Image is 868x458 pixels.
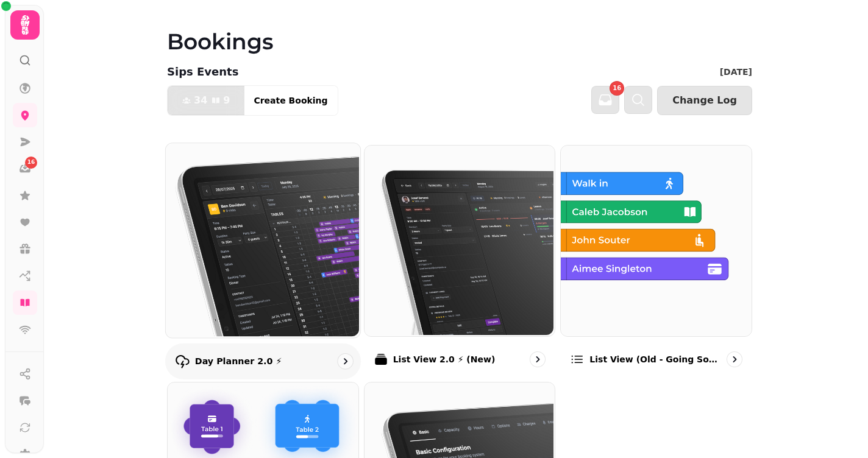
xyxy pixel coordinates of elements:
svg: go to [339,355,351,367]
button: Create Booking [244,86,337,115]
p: List view (Old - going soon) [589,353,722,365]
span: Change Log [672,96,737,105]
button: Change Log [657,86,752,115]
span: 16 [613,85,621,91]
p: List View 2.0 ⚡ (New) [393,353,496,365]
button: 349 [168,86,244,115]
a: List View 2.0 ⚡ (New)List View 2.0 ⚡ (New) [364,145,556,377]
img: List View 2.0 ⚡ (New) [363,144,554,335]
a: List view (Old - going soon)List view (Old - going soon) [560,145,752,377]
p: Day Planner 2.0 ⚡ [195,355,282,367]
p: [DATE] [720,66,752,78]
img: Day Planner 2.0 ⚡ [165,142,359,336]
span: Create Booking [254,96,327,105]
svg: go to [532,353,544,365]
a: Day Planner 2.0 ⚡Day Planner 2.0 ⚡ [165,143,361,379]
span: 9 [223,96,230,105]
p: Sips Events [167,63,238,80]
span: 16 [27,158,35,167]
span: 34 [194,96,207,105]
svg: go to [728,353,741,365]
a: 16 [13,157,37,181]
img: List view (Old - going soon) [560,144,750,335]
